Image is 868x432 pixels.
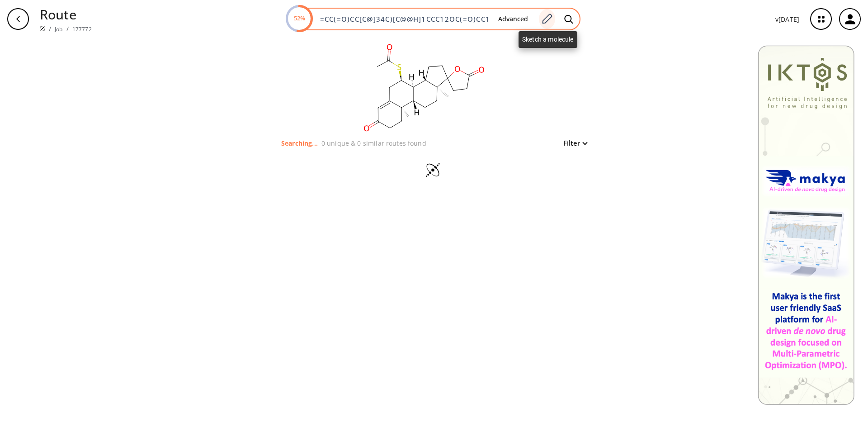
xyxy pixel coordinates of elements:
[40,26,45,31] img: Spaya logo
[491,11,535,28] button: Advanced
[281,138,318,148] p: Searching...
[49,24,51,33] li: /
[55,25,62,33] a: Job
[293,14,305,22] text: 52%
[558,140,587,147] button: Filter
[66,24,69,33] li: /
[321,138,426,148] p: 0 unique & 0 similar routes found
[72,25,92,33] a: 177772
[519,31,577,48] div: Sketch a molecule
[775,14,799,24] p: v [DATE]
[334,38,514,138] svg: C[C@]12CC[C@H]3[C@@H]([C@H](SC(=O)C)CC4=CC(=O)CC[C@]34C)[C@@H]1CCC12OC(=O)CC1
[40,5,92,24] p: Route
[758,45,854,405] img: Banner
[315,14,491,24] input: Enter SMILES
